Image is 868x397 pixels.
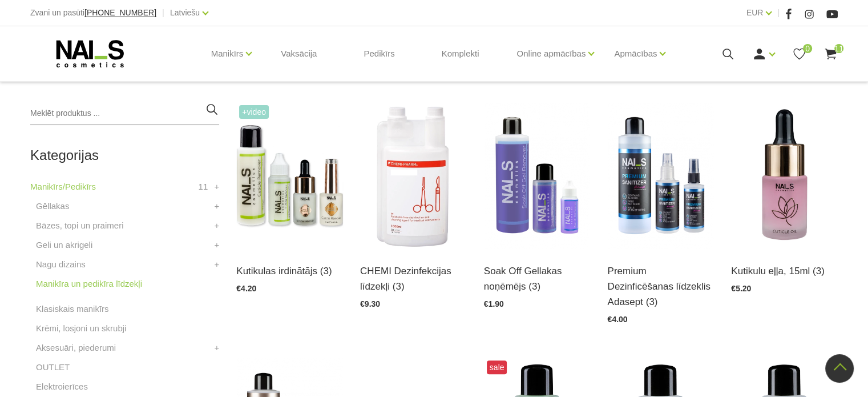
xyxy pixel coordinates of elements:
a: Klasiskais manikīrs [36,302,109,316]
a: Geli un akrigeli [36,238,92,252]
a: Vaksācija [272,26,326,81]
a: 0 [792,47,806,61]
a: OUTLET [36,360,70,374]
div: Zvani un pasūti [30,6,156,20]
span: sale [487,360,507,374]
img: STERISEPT INSTRU 1L (SPORICĪDS)Sporicīds instrumentu dezinfekcijas un mazgāšanas līdzeklis invent... [360,102,467,249]
a: Online apmācības [516,31,586,77]
a: 11 [823,47,838,61]
a: Kutikulas irdinātājs (3) [236,263,343,279]
span: [PHONE_NUMBER] [84,8,156,17]
a: Krēmi, losjoni un skrubji [36,322,126,335]
span: +Video [239,105,269,119]
a: Pedikīrs [354,26,403,81]
img: Mitrinoša, mīkstinoša un aromātiska kutikulas eļļa. Bagāta ar nepieciešamo omega-3, 6 un 9, kā ar... [731,102,838,249]
a: [PHONE_NUMBER] [84,9,156,17]
a: Apmācības [614,31,657,77]
img: Līdzeklis kutikulas mīkstināšanai un irdināšanai vien pāris sekunžu laikā. Ideāli piemērots kutik... [236,102,343,249]
a: Nagu dizains [36,258,86,271]
span: | [777,6,780,20]
a: Elektroierīces [36,380,88,394]
span: 0 [803,44,812,53]
a: Latviešu [170,6,200,19]
a: Manikīrs [211,31,244,77]
a: + [215,199,220,213]
a: Soak Off Gellakas noņēmējs (3) [484,263,591,294]
a: Premium Dezinficēšanas līdzeklis Adasept (3) [607,263,714,310]
h2: Kategorijas [30,148,219,163]
span: €9.30 [360,299,380,308]
a: Manikīrs/Pedikīrs [30,180,96,194]
span: 11 [834,44,843,53]
a: Manikīra un pedikīra līdzekļi [36,277,142,291]
a: Komplekti [433,26,488,81]
a: + [215,341,220,355]
img: Pielietošanas sfēra profesionālai lietošanai: Medicīnisks līdzeklis paredzēts roku un virsmu dezi... [607,102,714,249]
a: CHEMI Dezinfekcijas līdzekļi (3) [360,263,467,294]
span: €4.00 [607,315,627,324]
input: Meklēt produktus ... [30,102,219,125]
a: + [215,238,220,252]
a: + [215,258,220,271]
a: EUR [746,6,764,19]
a: Kutikulu eļļa, 15ml (3) [731,263,838,279]
a: Gēllakas [36,199,69,213]
span: €1.90 [484,299,504,308]
span: 11 [199,180,208,194]
span: | [162,6,164,20]
a: Bāzes, topi un praimeri [36,219,123,232]
img: Profesionāls šķīdums gellakas un citu “soak off” produktu ātrai noņemšanai.Nesausina rokas.Tilpum... [484,102,591,249]
span: €4.20 [236,284,256,293]
span: €5.20 [731,284,751,293]
a: + [215,219,220,232]
a: Aksesuāri, piederumi [36,341,116,355]
a: + [215,180,220,194]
